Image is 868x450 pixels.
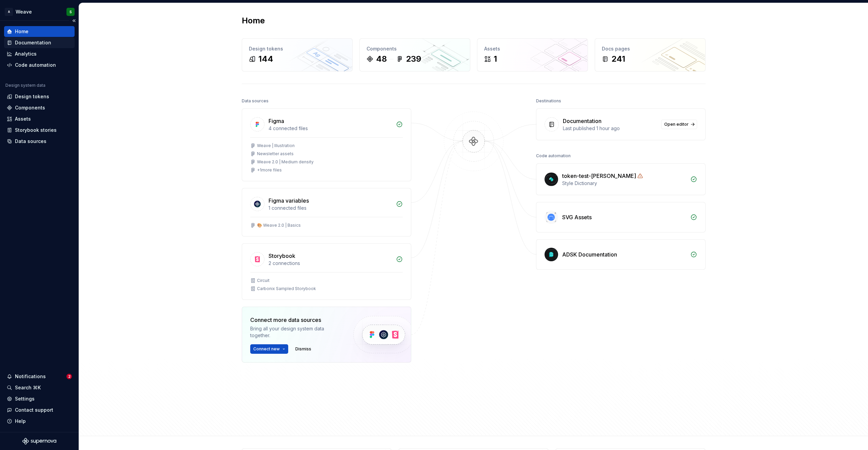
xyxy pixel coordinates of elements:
[250,316,342,324] div: Connect more data sources
[269,205,392,211] div: 1 connected files
[257,286,316,291] div: Carbonix Sampled Storybook
[242,243,411,300] a: Storybook2 connectionsCircuitCarbonix Sampled Storybook
[4,136,75,147] a: Data sources
[253,346,280,352] span: Connect new
[4,371,75,382] button: Notifications2
[22,438,56,445] svg: Supernova Logo
[292,344,314,354] button: Dismiss
[15,50,37,57] div: Analytics
[15,418,26,425] div: Help
[4,102,75,113] a: Components
[269,125,392,132] div: 4 connected files
[4,405,75,415] button: Contact support
[15,28,28,35] div: Home
[257,278,270,283] div: Circuit
[257,223,301,228] div: 🎨 Weave 2.0 | Basics
[1,4,77,19] button: AWeaveS
[376,54,387,64] div: 48
[562,180,686,187] div: Style Dictionary
[269,260,392,267] div: 2 connections
[250,344,288,354] button: Connect new
[15,138,46,145] div: Data sources
[269,197,309,205] div: Figma variables
[562,172,636,180] div: token-test-[PERSON_NAME]
[4,416,75,427] button: Help
[4,393,75,404] a: Settings
[595,38,706,71] a: Docs pages241
[249,45,346,52] div: Design tokens
[250,325,342,339] div: Bring all your design system data together.
[4,26,75,37] a: Home
[257,151,294,157] div: Newsletter assets
[602,45,698,52] div: Docs pages
[70,9,72,15] div: S
[242,108,411,181] a: Figma4 connected filesWeave | IllustrationNewsletter assetsWeave 2.0 | Medium density+1more files
[4,91,75,102] a: Design tokens
[15,395,35,402] div: Settings
[258,54,273,64] div: 144
[15,116,31,122] div: Assets
[242,38,353,71] a: Design tokens144
[242,188,411,237] a: Figma variables1 connected files🎨 Weave 2.0 | Basics
[15,93,49,100] div: Design tokens
[15,104,45,111] div: Components
[15,407,53,413] div: Contact support
[562,250,617,259] div: ADSK Documentation
[563,117,601,125] div: Documentation
[359,38,470,71] a: Components48239
[484,45,581,52] div: Assets
[66,374,72,379] span: 2
[15,127,57,134] div: Storybook stories
[269,252,295,260] div: Storybook
[406,54,421,64] div: 239
[4,114,75,124] a: Assets
[257,143,295,148] div: Weave | Illustration
[661,120,697,129] a: Open editor
[4,48,75,59] a: Analytics
[242,15,265,26] h2: Home
[16,8,32,15] div: Weave
[4,37,75,48] a: Documentation
[562,213,592,221] div: SVG Assets
[242,96,269,106] div: Data sources
[494,54,497,64] div: 1
[536,151,571,161] div: Code automation
[257,167,282,173] div: + 1 more files
[4,382,75,393] button: Search ⌘K
[536,96,561,106] div: Destinations
[15,39,51,46] div: Documentation
[69,16,79,25] button: Collapse sidebar
[15,384,41,391] div: Search ⌘K
[15,373,46,380] div: Notifications
[563,125,657,132] div: Last published 1 hour ago
[4,125,75,136] a: Storybook stories
[367,45,463,52] div: Components
[257,159,314,165] div: Weave 2.0 | Medium density
[295,346,311,352] span: Dismiss
[664,122,689,127] span: Open editor
[611,54,625,64] div: 241
[5,83,45,88] div: Design system data
[15,62,56,68] div: Code automation
[5,8,13,16] div: A
[4,60,75,70] a: Code automation
[269,117,284,125] div: Figma
[477,38,588,71] a: Assets1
